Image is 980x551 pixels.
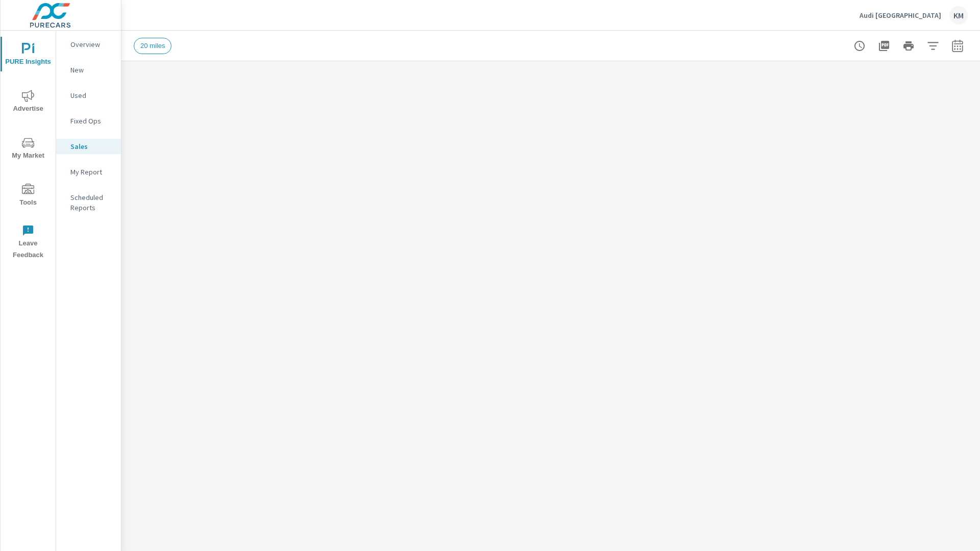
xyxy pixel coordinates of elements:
[138,104,180,116] p: Last 30 days
[56,88,121,103] div: Used
[70,116,113,126] p: Fixed Ops
[4,137,53,162] span: My Market
[56,37,121,52] div: Overview
[70,65,113,75] p: New
[56,139,121,154] div: Sales
[874,36,894,56] button: "Export Report to PDF"
[138,93,193,104] h5: Sales Totals
[898,36,919,56] button: Print Report
[236,86,252,103] span: Save this to your personalized report
[70,39,113,49] p: Overview
[4,43,53,68] span: PURE Insights
[860,11,941,20] p: Audi [GEOGRAPHIC_DATA]
[949,6,968,24] div: KM
[70,90,113,101] p: Used
[70,192,113,213] p: Scheduled Reports
[1,31,56,265] div: nav menu
[4,90,53,115] span: Advertise
[56,113,121,129] div: Fixed Ops
[56,164,121,180] div: My Report
[56,190,121,215] div: Scheduled Reports
[923,36,943,56] button: Apply Filters
[4,184,53,209] span: Tools
[70,167,113,177] p: My Report
[947,36,968,56] button: Select Date Range
[56,62,121,78] div: New
[4,224,53,261] span: Leave Feedback
[70,141,113,152] p: Sales
[134,42,171,49] span: 20 miles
